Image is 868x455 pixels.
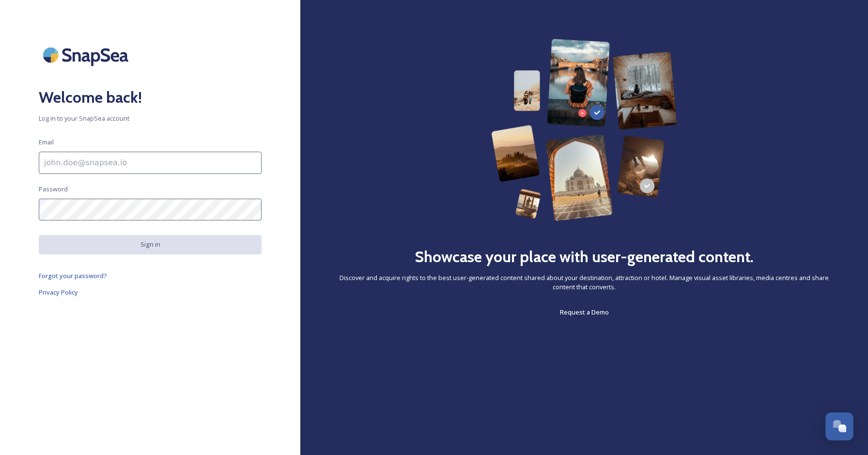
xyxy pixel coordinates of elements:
[39,185,68,194] span: Password
[39,235,262,254] button: Sign in
[339,273,829,292] span: Discover and acquire rights to the best user-generated content shared about your destination, att...
[39,138,54,147] span: Email
[415,245,754,268] h2: Showcase your place with user-generated content.
[491,39,677,221] img: 63b42ca75bacad526042e722_Group%20154-p-800.png
[39,114,262,123] span: Log in to your SnapSea account
[39,152,262,174] input: john.doe@snapsea.io
[39,286,262,298] a: Privacy Policy
[825,412,853,440] button: Open Chat
[39,270,262,282] a: Forgot your password?
[560,306,609,318] a: Request a Demo
[39,288,78,297] span: Privacy Policy
[39,86,262,109] h2: Welcome back!
[39,39,136,71] img: SnapSea Logo
[39,271,107,280] span: Forgot your password?
[560,308,609,316] span: Request a Demo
